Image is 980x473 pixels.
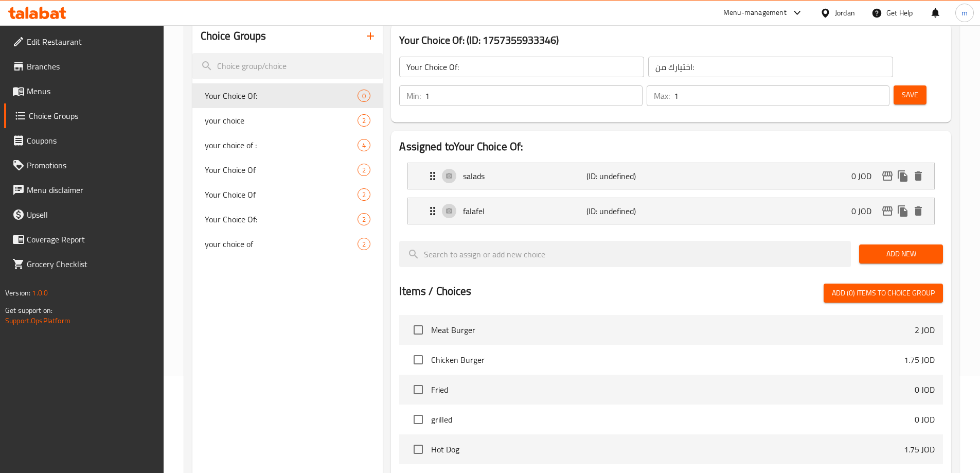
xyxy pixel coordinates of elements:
span: grilled [431,413,915,426]
button: edit [880,168,895,184]
div: your choice of :4 [192,133,383,157]
span: Select choice [407,379,429,400]
p: 0 JOD [915,413,935,426]
span: your choice of : [205,139,358,151]
span: 0 [358,91,370,101]
div: Choices [358,164,370,176]
span: Hot Dog [431,443,904,456]
button: delete [911,203,926,219]
span: Select choice [407,319,429,341]
div: Choices [358,188,370,201]
div: Menu-management [723,7,787,19]
span: Edit Restaurant [27,36,155,48]
span: 2 [358,239,370,249]
span: Menus [27,85,155,97]
div: your choice of2 [192,232,383,256]
button: delete [911,168,926,184]
span: Add (0) items to choice group [832,287,935,300]
span: 2 [358,165,370,175]
h3: Your Choice Of: (ID: 1757355933346) [399,32,943,48]
span: Your Choice Of [205,188,358,201]
span: Your Choice Of [205,164,358,176]
span: your choice of [205,238,358,250]
div: Expand [408,163,934,189]
span: your choice [205,114,358,127]
a: Support.OpsPlatform [5,314,70,327]
button: Add New [859,244,943,264]
span: Select choice [407,409,429,430]
span: Your Choice Of: [205,90,358,102]
a: Grocery Checklist [4,252,164,276]
span: Select choice [407,349,429,371]
p: Max: [654,90,670,102]
a: Menu disclaimer [4,178,164,202]
p: salads [463,170,586,182]
span: 2 [358,116,370,126]
span: 2 [358,215,370,224]
p: 2 JOD [915,324,935,336]
span: Promotions [27,159,155,171]
span: 4 [358,141,370,150]
div: Your Choice Of2 [192,182,383,207]
a: Upsell [4,202,164,227]
div: your choice2 [192,108,383,133]
span: Meat Burger [431,324,915,336]
div: Your Choice Of2 [192,157,383,182]
span: Select choice [407,439,429,460]
a: Coupons [4,128,164,153]
span: Choice Groups [29,110,155,122]
h2: Items / Choices [399,284,471,299]
span: m [961,7,968,19]
span: Coverage Report [27,233,155,246]
span: Menu disclaimer [27,184,155,196]
button: Add (0) items to choice group [824,284,943,303]
div: Expand [408,198,934,224]
p: 0 JOD [851,205,880,217]
div: Choices [358,238,370,250]
a: Choice Groups [4,103,164,128]
div: Choices [358,213,370,225]
div: Choices [358,139,370,151]
a: Menus [4,79,164,103]
a: Coverage Report [4,227,164,252]
span: Chicken Burger [431,354,904,366]
button: duplicate [895,203,911,219]
p: 0 JOD [915,383,935,396]
div: Your Choice Of:2 [192,207,383,232]
span: Coupons [27,134,155,147]
span: 1.0.0 [32,286,48,300]
a: Promotions [4,153,164,178]
p: Min: [406,90,421,102]
span: Your Choice Of: [205,213,358,225]
input: search [399,241,851,267]
div: Choices [358,90,370,102]
a: Branches [4,54,164,79]
li: Expand [399,194,943,229]
span: Add New [867,248,935,260]
span: Version: [5,286,30,300]
h2: Choice Groups [201,28,266,44]
span: Save [902,89,918,101]
p: 0 JOD [851,170,880,182]
li: Expand [399,159,943,194]
div: Jordan [835,7,855,19]
span: Get support on: [5,304,52,317]
button: edit [880,203,895,219]
span: Fried [431,383,915,396]
p: falafel [463,205,586,217]
span: Grocery Checklist [27,258,155,270]
span: 2 [358,190,370,200]
div: Choices [358,114,370,127]
p: 1.75 JOD [904,443,935,456]
button: duplicate [895,168,911,184]
div: Your Choice Of:0 [192,83,383,108]
a: Edit Restaurant [4,29,164,54]
p: 1.75 JOD [904,354,935,366]
span: Branches [27,60,155,73]
p: (ID: undefined) [586,205,669,217]
h2: Assigned to Your Choice Of: [399,139,943,154]
span: Upsell [27,208,155,221]
p: (ID: undefined) [586,170,669,182]
button: Save [894,85,926,104]
input: search [192,53,383,79]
